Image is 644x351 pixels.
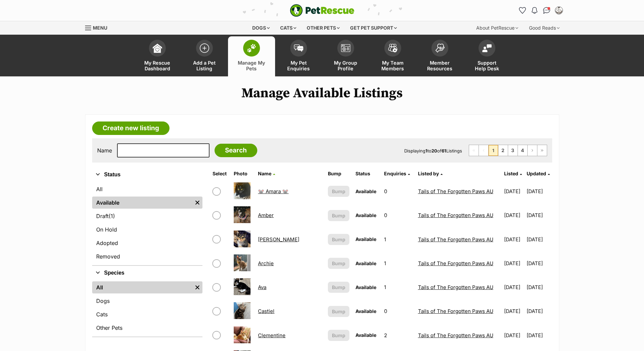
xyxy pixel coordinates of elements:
[332,308,345,315] span: Bump
[92,170,202,179] button: Status
[425,60,455,71] span: Member Resources
[418,212,493,218] a: Tails of The Forgotten Paws AU
[463,36,510,76] a: Support Help Desk
[355,188,376,194] span: Available
[355,332,376,338] span: Available
[332,212,345,219] span: Bump
[258,188,289,195] a: 🐭 Amara 🐭
[381,276,415,299] td: 1
[556,7,562,14] img: Tails of The Forgotten Paws AU profile pic
[384,171,410,176] a: Enquiries
[532,7,537,14] img: notifications-46538b983faf8c2785f20acdc204bb7945ddae34d4c08c2a6579f10ce5e182be.svg
[258,171,275,176] a: Name
[501,300,526,323] td: [DATE]
[504,171,518,176] span: Listed
[501,252,526,275] td: [DATE]
[332,260,345,267] span: Bump
[109,212,115,220] span: (1)
[469,145,479,156] span: First page
[381,180,415,203] td: 0
[294,44,303,52] img: pet-enquiries-icon-7e3ad2cf08bfb03b45e93fb7055b45f3efa6380592205ae92323e6603595dc1f.svg
[518,145,527,156] a: Page 4
[527,300,551,323] td: [DATE]
[528,145,537,156] a: Next page
[328,282,350,293] button: Bump
[248,21,274,35] div: Dogs
[501,276,526,299] td: [DATE]
[328,306,350,317] button: Bump
[418,260,493,267] a: Tails of The Forgotten Paws AU
[332,236,345,243] span: Bump
[527,228,551,251] td: [DATE]
[378,60,408,71] span: My Team Members
[418,188,493,195] a: Tails of The Forgotten Paws AU
[92,308,202,320] a: Cats
[404,148,462,153] span: Displaying to of Listings
[332,284,345,291] span: Bump
[92,237,202,249] a: Adopted
[355,260,376,266] span: Available
[517,5,528,16] a: Favourites
[471,21,523,35] div: About PetRescue
[425,148,427,153] strong: 1
[92,197,192,209] a: Available
[527,324,551,347] td: [DATE]
[381,300,415,323] td: 0
[200,43,209,53] img: add-pet-listing-icon-0afa8454b4691262ce3f59096e99ab1cd57d4a30225e0717b998d2c9b9846f56.svg
[381,324,415,347] td: 2
[345,21,402,35] div: Get pet support
[231,168,255,179] th: Photo
[418,308,493,314] a: Tails of The Forgotten Paws AU
[418,171,443,176] a: Listed by
[418,236,493,243] a: Tails of The Forgotten Paws AU
[290,4,354,17] a: PetRescue
[384,171,406,176] span: translation missing: en.admin.listings.index.attributes.enquiries
[142,60,173,71] span: My Rescue Dashboard
[92,210,202,222] a: Draft
[498,145,508,156] a: Page 2
[192,197,202,209] a: Remove filter
[153,43,162,53] img: dashboard-icon-eb2f2d2d3e046f16d808141f083e7271f6b2e854fb5c12c21221c1fb7104beca.svg
[527,276,551,299] td: [DATE]
[258,308,274,314] a: Castiel
[92,281,192,293] a: All
[469,145,547,156] nav: Pagination
[92,250,202,262] a: Removed
[97,147,112,153] label: Name
[228,36,275,76] a: Manage My Pets
[328,258,350,269] button: Bump
[381,228,415,251] td: 1
[302,21,344,35] div: Other pets
[92,269,202,277] button: Species
[353,168,381,179] th: Status
[325,168,352,179] th: Bump
[517,5,564,16] ul: Account quick links
[527,252,551,275] td: [DATE]
[331,60,361,71] span: My Group Profile
[283,60,314,71] span: My Pet Enquiries
[92,295,202,307] a: Dogs
[554,5,564,16] button: My account
[258,284,266,290] a: Ava
[416,36,463,76] a: Member Resources
[524,21,564,35] div: Good Reads
[92,322,202,334] a: Other Pets
[236,60,267,71] span: Manage My Pets
[192,281,202,293] a: Remove filter
[85,21,112,33] a: Menu
[501,324,526,347] td: [DATE]
[355,236,376,242] span: Available
[181,36,228,76] a: Add a Pet Listing
[388,44,397,52] img: team-members-icon-5396bd8760b3fe7c0b43da4ab00e1e3bb1a5d9ba89233759b79545d2d3fc5d0d.svg
[537,145,547,156] a: Last page
[527,180,551,203] td: [DATE]
[328,186,350,197] button: Bump
[472,60,502,71] span: Support Help Desk
[247,44,256,52] img: manage-my-pets-icon-02211641906a0b7f246fdf0571729dbe1e7629f14944591b6c1af311fb30b64b.svg
[435,43,445,52] img: member-resources-icon-8e73f808a243e03378d46382f2149f9095a855e16c252ad45f914b54edf8863c.svg
[258,260,274,267] a: Archie
[541,5,552,16] a: Conversations
[355,308,376,314] span: Available
[258,171,271,176] span: Name
[92,183,202,195] a: All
